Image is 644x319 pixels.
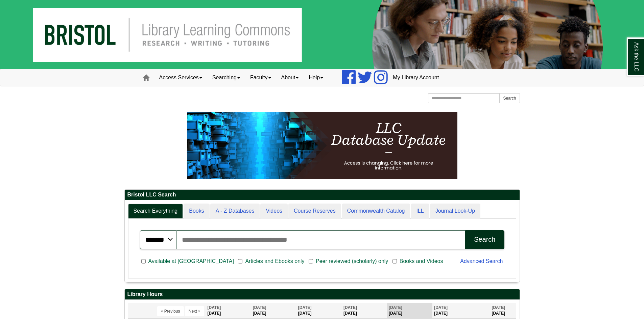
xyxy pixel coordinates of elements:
[388,69,444,86] a: My Library Account
[210,204,260,219] a: A - Z Databases
[157,306,184,316] button: « Previous
[342,303,387,318] th: [DATE]
[253,305,266,310] span: [DATE]
[154,69,207,86] a: Access Services
[474,236,495,243] div: Search
[313,257,391,265] span: Peer reviewed (scholarly) only
[276,69,304,86] a: About
[251,303,296,318] th: [DATE]
[460,258,503,264] a: Advanced Search
[206,303,251,318] th: [DATE]
[342,204,410,219] a: Commonwealth Catalog
[490,303,516,318] th: [DATE]
[125,289,520,300] h2: Library Hours
[387,303,432,318] th: [DATE]
[432,303,490,318] th: [DATE]
[125,190,520,200] h2: Bristol LLC Search
[499,93,520,103] button: Search
[309,258,313,264] input: Peer reviewed (scholarly) only
[343,305,357,310] span: [DATE]
[304,69,328,86] a: Help
[465,230,504,249] button: Search
[146,257,237,265] span: Available at [GEOGRAPHIC_DATA]
[296,303,342,318] th: [DATE]
[238,258,242,264] input: Articles and Ebooks only
[185,306,204,316] button: Next »
[434,305,448,310] span: [DATE]
[128,204,183,219] a: Search Everything
[288,204,341,219] a: Course Reserves
[389,305,402,310] span: [DATE]
[492,305,505,310] span: [DATE]
[411,204,429,219] a: ILL
[298,305,312,310] span: [DATE]
[242,257,307,265] span: Articles and Ebooks only
[184,204,209,219] a: Books
[260,204,288,219] a: Videos
[392,258,397,264] input: Books and Videos
[141,258,146,264] input: Available at [GEOGRAPHIC_DATA]
[245,69,276,86] a: Faculty
[430,204,480,219] a: Journal Look-Up
[187,112,457,179] img: HTML tutorial
[397,257,446,265] span: Books and Videos
[207,69,245,86] a: Searching
[208,305,221,310] span: [DATE]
